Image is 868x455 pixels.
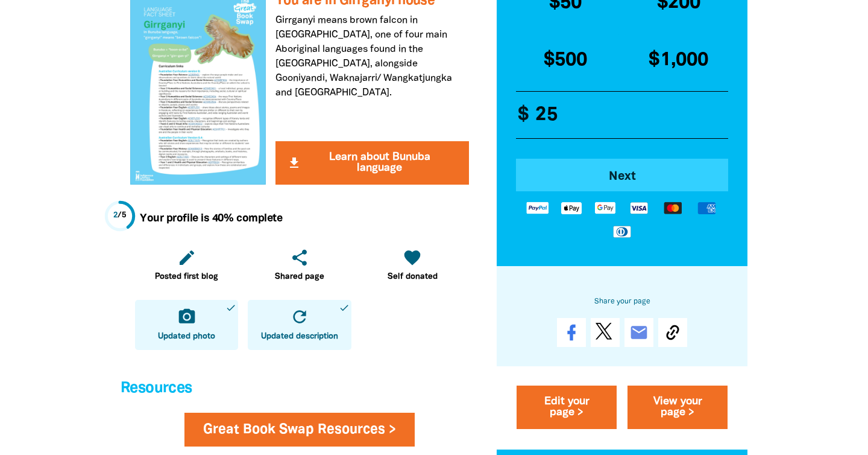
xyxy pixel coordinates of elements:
[388,271,438,283] span: Self donated
[511,34,620,86] button: $500
[517,386,617,429] a: Edit your page >
[177,248,197,267] i: edit
[624,34,733,86] button: $1,000
[135,241,238,291] a: editPosted first blog
[649,51,708,69] span: $1,000
[287,156,301,170] i: get_app
[177,307,197,326] i: camera_alt
[622,200,656,214] img: Visa logo
[629,323,649,342] i: email
[113,212,118,219] span: 2
[588,200,622,214] img: Google Pay logo
[605,224,639,238] img: Diners Club logo
[658,318,687,347] button: Copy Link
[516,158,728,191] button: Pay with Credit Card
[656,200,690,214] img: Mastercard logo
[275,271,324,283] span: Shared page
[533,170,712,182] span: Next
[591,318,620,347] a: Post
[403,248,422,267] i: favorite
[361,241,464,291] a: favoriteSelf donated
[690,200,723,214] img: American Express logo
[516,295,728,308] h6: Share your page
[555,200,588,214] img: Apple Pay logo
[225,302,236,313] i: done
[290,248,309,267] i: share
[339,302,350,313] i: done
[544,51,588,69] span: $500
[290,307,309,326] i: refresh
[248,241,351,291] a: shareShared page
[155,271,218,283] span: Posted first blog
[158,331,215,343] span: Updated photo
[557,318,586,347] a: Share
[113,210,127,221] div: / 5
[512,92,529,138] span: $
[624,318,653,347] a: email
[627,386,728,429] a: View your page >
[135,300,238,350] a: camera_altUpdated photodone
[525,92,732,138] input: Enter custom amount
[261,331,338,343] span: Updated description
[248,300,351,350] a: refreshUpdated descriptiondone
[521,200,555,214] img: Paypal logo
[121,381,192,395] span: Resources
[516,191,728,247] div: Available payment methods
[140,214,282,223] strong: Your profile is 40% complete
[275,141,469,185] button: get_app Learn about Bunuba language
[184,413,415,447] a: Great Book Swap Resources >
